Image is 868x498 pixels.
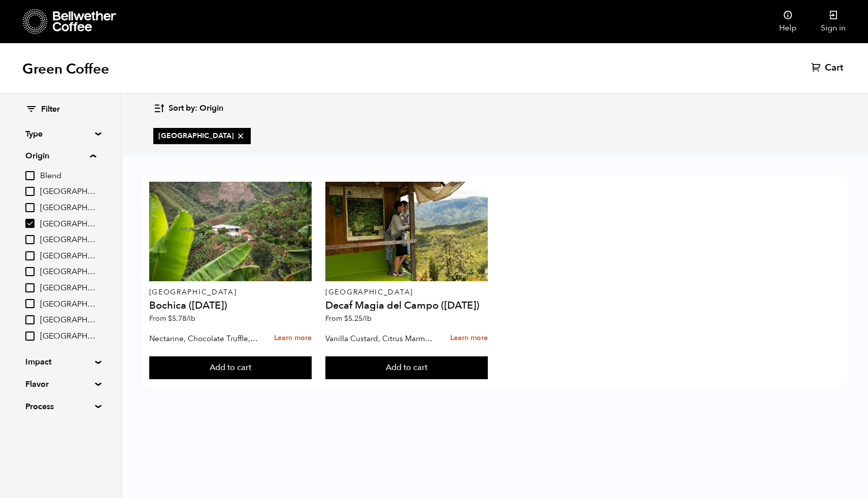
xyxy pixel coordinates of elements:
input: [GEOGRAPHIC_DATA] [25,235,35,244]
a: Learn more [274,327,312,349]
summary: Impact [25,356,95,368]
h4: Decaf Magia del Campo ([DATE]) [325,301,488,311]
span: [GEOGRAPHIC_DATA] [40,219,96,230]
input: [GEOGRAPHIC_DATA] [25,315,35,324]
span: [GEOGRAPHIC_DATA] [158,131,246,141]
span: [GEOGRAPHIC_DATA] [40,315,96,326]
p: [GEOGRAPHIC_DATA] [325,289,488,296]
span: [GEOGRAPHIC_DATA] [40,283,96,294]
span: Blend [40,171,96,182]
span: From [325,314,372,323]
span: [GEOGRAPHIC_DATA] [40,186,96,197]
span: From [149,314,195,323]
button: Sort by: Origin [153,96,223,120]
summary: Type [25,128,95,140]
h1: Green Coffee [22,60,109,78]
input: Blend [25,171,35,180]
input: [GEOGRAPHIC_DATA] [25,267,35,276]
h4: Bochica ([DATE]) [149,301,312,311]
span: Filter [41,104,60,115]
input: [GEOGRAPHIC_DATA] [25,219,35,228]
bdi: 5.25 [344,314,372,323]
span: Sort by: Origin [169,103,223,114]
a: Learn more [450,327,488,349]
input: [GEOGRAPHIC_DATA] [25,187,35,196]
summary: Process [25,401,95,413]
span: [GEOGRAPHIC_DATA] [40,299,96,310]
span: /lb [186,314,195,323]
input: [GEOGRAPHIC_DATA] [25,283,35,292]
input: [GEOGRAPHIC_DATA] [25,251,35,260]
span: [GEOGRAPHIC_DATA] [40,331,96,342]
bdi: 5.78 [168,314,195,323]
button: Add to cart [149,356,312,380]
button: Add to cart [325,356,488,380]
input: [GEOGRAPHIC_DATA] [25,331,35,341]
span: [GEOGRAPHIC_DATA] [40,251,96,262]
input: [GEOGRAPHIC_DATA] [25,299,35,308]
span: Cart [825,62,843,74]
span: /lb [362,314,372,323]
span: $ [344,314,348,323]
p: Nectarine, Chocolate Truffle, Brown Sugar [149,331,260,346]
span: [GEOGRAPHIC_DATA] [40,235,96,246]
span: $ [168,314,172,323]
input: [GEOGRAPHIC_DATA] [25,203,35,212]
p: Vanilla Custard, Citrus Marmalade, Caramel [325,331,436,346]
span: [GEOGRAPHIC_DATA] [40,203,96,214]
span: [GEOGRAPHIC_DATA] [40,267,96,278]
a: Cart [811,62,846,74]
p: [GEOGRAPHIC_DATA] [149,289,312,296]
summary: Flavor [25,378,95,390]
summary: Origin [25,150,96,162]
